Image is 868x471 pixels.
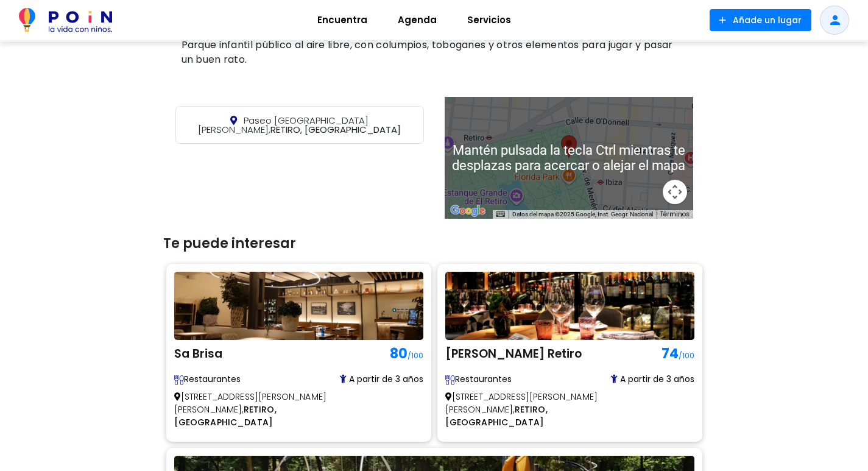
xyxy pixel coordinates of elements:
p: Parque infantil público al aire libre, con columpios, toboganes y otros elementos para jugar y pa... [182,38,687,67]
img: Sa Brisa [174,272,423,340]
span: Datos del mapa ©2025 Google, Inst. Geogr. Nacional [512,211,653,218]
a: Abre esta zona en Google Maps (se abre en una nueva ventana) [448,203,488,219]
img: Descubre restaurantes family-friendly con zonas infantiles, tronas, menús para niños y espacios a... [445,375,455,385]
img: Descubre restaurantes family-friendly con zonas infantiles, tronas, menús para niños y espacios a... [174,375,184,385]
a: Encuentra [302,5,383,35]
a: Arzábal Retiro [PERSON_NAME] Retiro 74/100 Descubre restaurantes family-friendly con zonas infant... [445,272,694,434]
span: Servicios [462,10,517,30]
h1: 74 [655,343,694,365]
h1: 80 [384,343,423,365]
span: /100 [679,350,694,361]
h3: Te puede interesar [163,236,705,252]
img: Google [448,203,488,219]
span: RETIRO, [GEOGRAPHIC_DATA] [174,403,277,428]
p: [STREET_ADDRESS][PERSON_NAME][PERSON_NAME], [445,386,639,434]
span: /100 [408,350,423,361]
span: Restaurantes [174,373,266,386]
span: Agenda [392,10,442,30]
span: Restaurantes [445,373,537,386]
button: Combinaciones de teclas [496,210,504,219]
a: Servicios [452,5,526,35]
a: Términos (se abre en una nueva pestaña) [660,210,690,219]
img: POiN [19,8,112,32]
button: Controles de visualización del mapa [663,180,687,204]
img: Arzábal Retiro [445,272,694,340]
span: RETIRO, [GEOGRAPHIC_DATA] [445,403,548,428]
h2: [PERSON_NAME] Retiro [445,343,655,366]
span: RETIRO, [GEOGRAPHIC_DATA] [198,114,401,136]
span: Paseo [GEOGRAPHIC_DATA][PERSON_NAME], [198,114,369,136]
a: Sa Brisa Sa Brisa 80/100 Descubre restaurantes family-friendly con zonas infantiles, tronas, menú... [174,272,423,434]
span: A partir de 3 años [611,373,694,386]
h2: Sa Brisa [174,343,384,366]
span: Encuentra [312,10,373,30]
span: A partir de 3 años [340,373,423,386]
p: [STREET_ADDRESS][PERSON_NAME][PERSON_NAME], [174,386,368,434]
a: Agenda [383,5,452,35]
button: Añade un lugar [710,9,811,31]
